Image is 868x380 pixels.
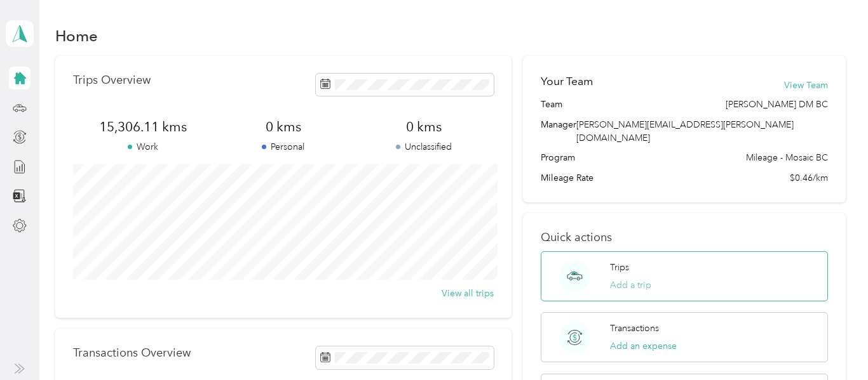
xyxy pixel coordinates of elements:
[73,118,214,136] span: 15,306.11 kms
[73,74,151,87] p: Trips Overview
[797,309,868,380] iframe: Everlance-gr Chat Button Frame
[214,118,354,136] span: 0 kms
[576,119,794,143] span: [PERSON_NAME][EMAIL_ADDRESS][PERSON_NAME][DOMAIN_NAME]
[353,140,494,154] p: Unclassified
[541,74,593,89] h2: Your Team
[541,231,829,244] p: Quick actions
[726,98,828,111] span: [PERSON_NAME] DM BC
[790,171,828,185] span: $0.46/km
[541,98,562,111] span: Team
[442,287,494,300] button: View all trips
[610,278,651,292] button: Add a trip
[610,261,629,274] p: Trips
[73,346,191,360] p: Transactions Overview
[214,140,354,154] p: Personal
[784,79,828,92] button: View Team
[610,322,659,335] p: Transactions
[55,29,98,43] h1: Home
[541,171,593,185] span: Mileage Rate
[541,151,575,164] span: Program
[353,118,494,136] span: 0 kms
[73,140,214,154] p: Work
[541,118,576,145] span: Manager
[746,151,828,164] span: Mileage - Mosaic BC
[610,339,677,353] button: Add an expense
